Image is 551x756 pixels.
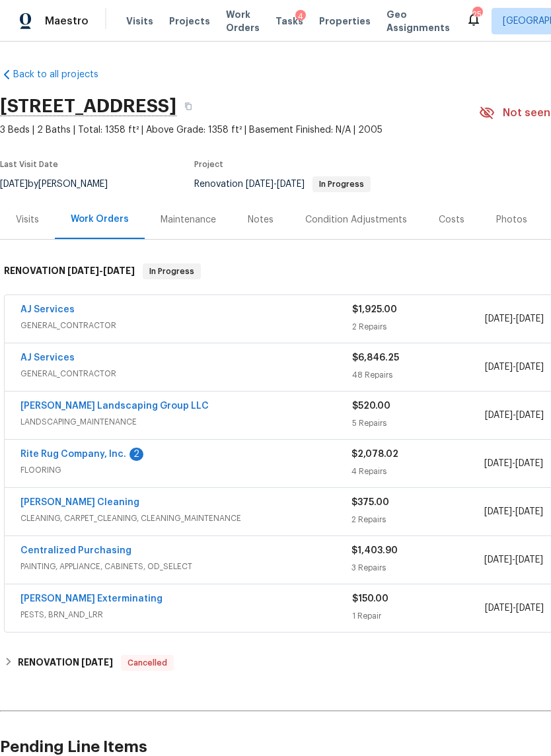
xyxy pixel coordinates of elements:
span: $1,925.00 [352,305,397,314]
span: $375.00 [351,498,389,507]
span: Project [194,160,223,168]
span: GENERAL_CONTRACTOR [20,367,352,380]
span: LANDSCAPING_MAINTENANCE [20,415,352,429]
div: 4 Repairs [351,465,484,478]
span: $1,403.90 [351,546,398,555]
span: [DATE] [103,266,135,275]
span: [DATE] [485,362,513,372]
span: $150.00 [352,594,388,603]
span: PESTS, BRN_AND_LRR [20,608,352,621]
span: - [485,312,544,326]
a: [PERSON_NAME] Exterminating [20,594,163,603]
span: [DATE] [277,180,305,189]
span: [DATE] [516,314,544,324]
div: 4 [295,10,306,23]
button: Copy Address [176,94,200,118]
span: $2,078.02 [351,450,398,459]
span: [DATE] [484,555,512,565]
div: 2 Repairs [351,513,484,526]
span: $6,846.25 [352,353,399,362]
span: [DATE] [485,603,513,613]
span: [DATE] [484,507,512,516]
div: Costs [439,213,464,226]
span: - [485,409,544,422]
span: [DATE] [516,362,544,372]
span: CLEANING, CARPET_CLEANING, CLEANING_MAINTENANCE [20,512,351,525]
span: - [484,553,543,567]
span: - [484,457,543,470]
span: PAINTING, APPLIANCE, CABINETS, OD_SELECT [20,560,351,573]
span: [DATE] [515,555,543,565]
span: - [485,601,544,615]
div: 25 [472,8,482,21]
span: In Progress [144,265,200,278]
div: 48 Repairs [352,368,485,382]
span: Geo Assignments [386,8,450,34]
span: Renovation [194,180,371,189]
div: 1 Repair [352,609,485,623]
span: [DATE] [485,411,513,420]
span: - [67,266,135,275]
div: Maintenance [161,213,216,226]
div: 2 Repairs [352,320,485,333]
h6: RENOVATION [18,655,113,671]
span: [DATE] [515,507,543,516]
div: Work Orders [71,213,129,226]
div: 5 Repairs [352,417,485,430]
span: Visits [126,15,153,28]
span: [DATE] [516,411,544,420]
div: Visits [16,213,39,226]
span: - [484,505,543,518]
span: Maestro [45,15,89,28]
span: Work Orders [226,8,260,34]
span: - [485,361,544,374]
span: [DATE] [246,180,274,189]
span: - [246,180,305,189]
div: 3 Repairs [351,561,484,574]
div: Photos [496,213,527,226]
span: [DATE] [485,314,513,324]
span: Properties [319,15,371,28]
h6: RENOVATION [4,263,135,279]
span: Cancelled [122,656,172,670]
span: [DATE] [67,266,99,275]
span: [DATE] [516,603,544,613]
span: GENERAL_CONTRACTOR [20,319,352,332]
span: [DATE] [515,459,543,468]
a: [PERSON_NAME] Landscaping Group LLC [20,401,209,411]
span: [DATE] [81,658,113,667]
a: Centralized Purchasing [20,546,131,555]
a: [PERSON_NAME] Cleaning [20,498,139,507]
span: In Progress [314,180,369,188]
span: $520.00 [352,401,390,411]
span: FLOORING [20,464,351,477]
div: 2 [129,448,143,461]
a: Rite Rug Company, Inc. [20,450,126,459]
div: Condition Adjustments [305,213,407,226]
span: Projects [169,15,210,28]
div: Notes [248,213,274,226]
span: Tasks [275,17,303,26]
a: AJ Services [20,353,75,362]
span: [DATE] [484,459,512,468]
a: AJ Services [20,305,75,314]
